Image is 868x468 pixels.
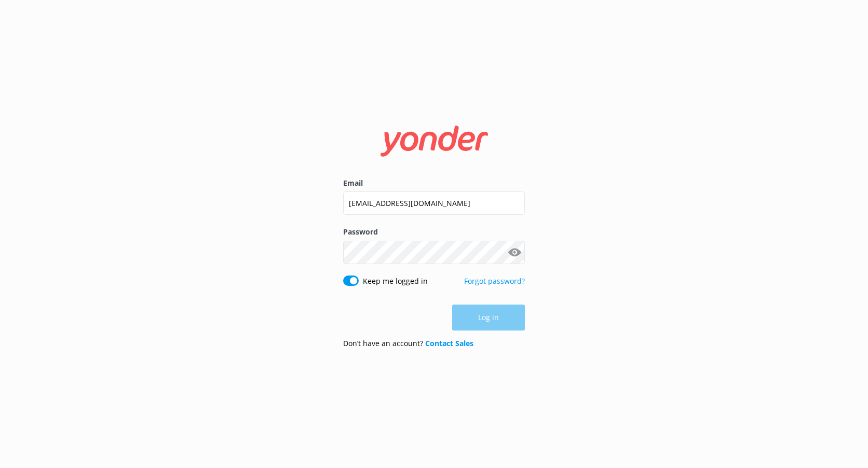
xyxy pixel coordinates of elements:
p: Don’t have an account? [343,338,473,349]
label: Password [343,226,525,238]
a: Contact Sales [425,338,473,348]
input: user@emailaddress.com [343,191,525,215]
label: Email [343,177,525,189]
a: Forgot password? [464,276,525,286]
button: Show password [504,242,525,263]
label: Keep me logged in [363,276,428,287]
